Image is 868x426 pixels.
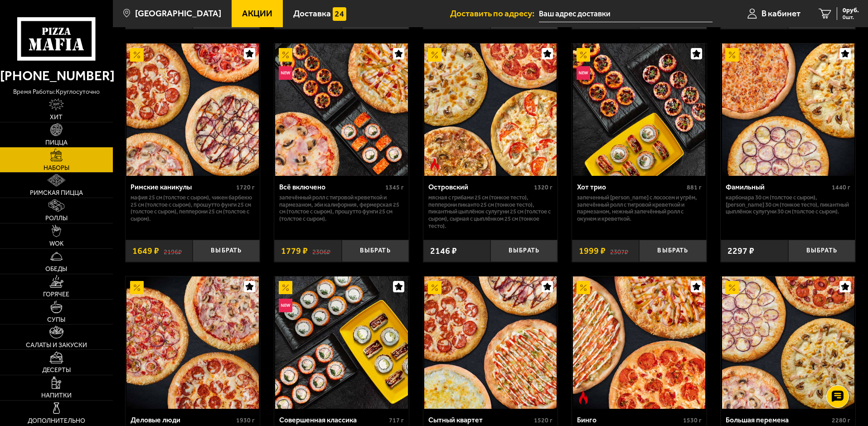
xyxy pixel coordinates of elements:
img: Деловые люди [126,276,259,409]
div: Совершенная классика [279,416,387,424]
span: Хит [50,114,63,121]
span: WOK [49,241,63,247]
img: Новинка [577,66,590,80]
img: Всё включено [275,44,407,176]
img: Акционный [279,48,292,62]
span: Супы [47,317,65,323]
div: Хот трио [577,183,684,191]
a: АкционныйНовинкаХот трио [572,44,707,176]
img: Акционный [725,48,739,62]
span: Римская пицца [30,190,83,196]
img: 15daf4d41897b9f0e9f617042186c801.svg [333,7,346,21]
button: Выбрать [193,240,260,262]
a: АкционныйБольшая перемена [721,276,855,409]
div: Бинго [577,416,681,424]
div: Фамильный [726,183,829,191]
a: АкционныйНовинкаСовершенная классика [274,276,409,409]
span: Акции [242,9,272,18]
a: АкционныйФамильный [721,44,855,176]
span: 1530 г [683,416,702,424]
span: Напитки [41,392,72,399]
s: 2307 ₽ [610,247,628,256]
img: Большая перемена [722,276,854,409]
img: Римские каникулы [126,44,259,176]
div: Сытный квартет [428,416,532,424]
p: Мясная с грибами 25 см (тонкое тесто), Пепперони Пиканто 25 см (тонкое тесто), Пикантный цыплёнок... [428,194,553,230]
s: 2306 ₽ [312,247,330,256]
img: Акционный [130,281,144,295]
button: Выбрать [342,240,409,262]
span: Доставка [293,9,331,18]
img: Совершенная классика [275,276,407,409]
a: АкционныйНовинкаВсё включено [274,44,409,176]
span: Доставить по адресу: [450,9,539,18]
img: Фамильный [722,44,854,176]
a: АкционныйДеловые люди [126,276,260,409]
span: Пицца [45,140,68,146]
span: 1520 г [534,416,553,424]
span: 1720 г [236,184,255,191]
img: Акционный [428,48,441,62]
div: Всё включено [279,183,383,191]
span: Роллы [45,215,68,222]
img: Новинка [279,299,292,312]
img: Острое блюдо [577,391,590,404]
a: АкционныйОстрое блюдоБинго [572,276,707,409]
img: Хот трио [573,44,705,176]
span: 1440 г [832,184,850,191]
img: Бинго [573,276,705,409]
p: Запеченный [PERSON_NAME] с лососем и угрём, Запечённый ролл с тигровой креветкой и пармезаном, Не... [577,194,702,223]
span: 881 г [687,184,702,191]
span: 1999 ₽ [579,247,606,256]
button: Выбрать [490,240,558,262]
p: Карбонара 30 см (толстое с сыром), [PERSON_NAME] 30 см (тонкое тесто), Пикантный цыплёнок сулугун... [726,194,850,216]
img: Акционный [130,48,144,62]
span: 0 шт. [843,15,859,20]
img: Акционный [577,281,590,295]
div: Деловые люди [131,416,234,424]
span: 1779 ₽ [281,247,308,256]
span: Салаты и закуски [26,342,87,349]
div: Большая перемена [726,416,829,424]
span: 2297 ₽ [727,247,754,256]
span: 0 руб. [843,7,859,14]
span: Наборы [44,165,69,171]
span: В кабинет [761,9,800,18]
input: Ваш адрес доставки [539,5,713,22]
p: Запечённый ролл с тигровой креветкой и пармезаном, Эби Калифорния, Фермерская 25 см (толстое с сы... [279,194,404,223]
img: Новинка [279,66,292,80]
span: Десерты [42,367,71,373]
img: Акционный [428,281,441,295]
img: Островский [424,44,557,176]
span: 2280 г [832,416,850,424]
div: Островский [428,183,532,191]
img: Сытный квартет [424,276,557,409]
a: АкционныйСытный квартет [423,276,558,409]
span: [GEOGRAPHIC_DATA] [135,9,221,18]
span: 1320 г [534,184,553,191]
span: 1930 г [236,416,255,424]
span: Горячее [43,291,69,298]
img: Акционный [725,281,739,295]
span: Обеды [45,266,67,272]
p: Мафия 25 см (толстое с сыром), Чикен Барбекю 25 см (толстое с сыром), Прошутто Фунги 25 см (толст... [131,194,255,223]
button: Выбрать [639,240,706,262]
span: 2146 ₽ [430,247,457,256]
div: Римские каникулы [131,183,234,191]
button: Выбрать [788,240,855,262]
img: Акционный [577,48,590,62]
span: 717 г [389,416,404,424]
span: Дополнительно [28,418,85,424]
a: АкционныйОстрое блюдоОстровский [423,44,558,176]
img: Острое блюдо [428,158,441,172]
span: 1345 г [385,184,404,191]
a: АкционныйРимские каникулы [126,44,260,176]
span: 1649 ₽ [132,247,159,256]
img: Акционный [279,281,292,295]
s: 2196 ₽ [164,247,182,256]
